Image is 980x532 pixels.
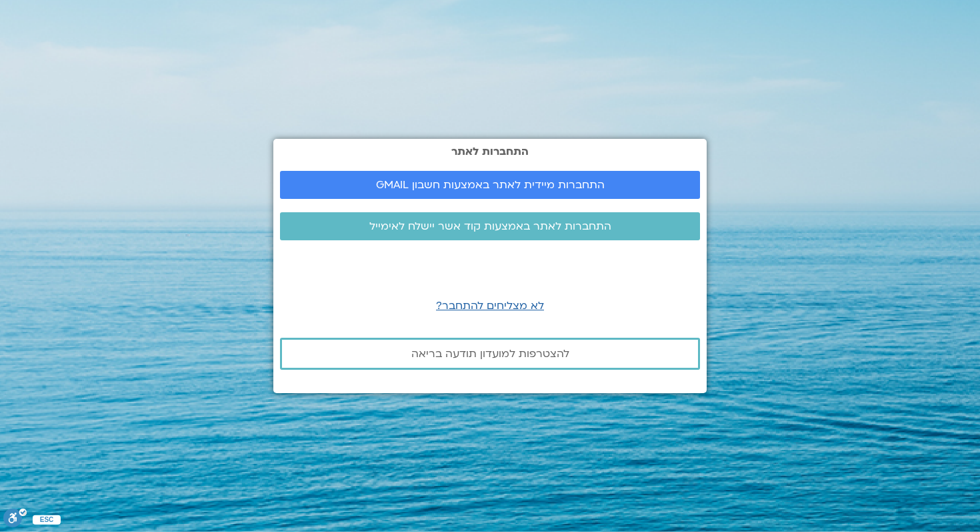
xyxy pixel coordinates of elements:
span: התחברות לאתר באמצעות קוד אשר יישלח לאימייל [369,220,611,232]
span: התחברות מיידית לאתר באמצעות חשבון GMAIL [376,179,605,191]
h2: התחברות לאתר [280,146,700,158]
span: להצטרפות למועדון תודעה בריאה [411,348,569,360]
a: להצטרפות למועדון תודעה בריאה [280,338,700,370]
a: לא מצליחים להתחבר? [436,298,544,313]
a: התחברות מיידית לאתר באמצעות חשבון GMAIL [280,171,700,199]
a: התחברות לאתר באמצעות קוד אשר יישלח לאימייל [280,212,700,240]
